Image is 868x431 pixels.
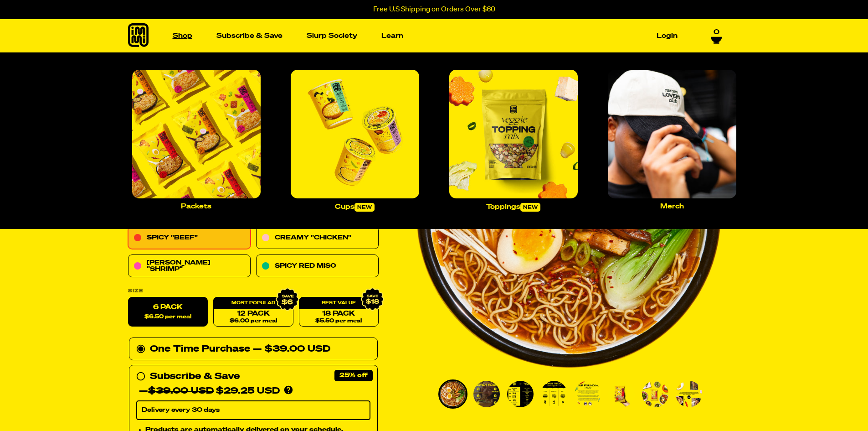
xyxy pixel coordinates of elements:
[539,379,569,409] li: Go to slide 4
[150,369,240,384] div: Subscribe & Save
[373,5,495,14] p: Free U.S Shipping on Orders Over $60
[303,29,361,43] a: Slurp Society
[315,318,362,324] span: $5.50 per meal
[256,227,379,249] a: Creamy "Chicken"
[575,381,601,407] img: Spicy "Beef" Ramen
[520,203,540,212] span: new
[256,255,379,278] a: Spicy Red Miso
[128,66,264,213] a: Packets
[711,28,722,44] a: 0
[653,29,681,43] a: Login
[169,29,196,43] a: Shop
[181,203,211,210] p: Packets
[608,381,635,407] img: Spicy "Beef" Ramen
[287,66,423,215] a: Cupsnew
[714,28,719,36] span: 0
[604,66,740,213] a: Merch
[486,203,540,212] p: Toppings
[674,379,704,409] li: Go to slide 8
[642,381,668,407] img: Spicy "Beef" Ramen
[573,379,602,409] li: Go to slide 5
[416,379,722,409] div: PDP main carousel thumbnails
[473,381,500,407] img: Spicy "Beef" Ramen
[213,29,286,43] a: Subscribe & Save
[507,381,534,407] img: Spicy "Beef" Ramen
[446,66,581,215] a: Toppingsnew
[128,255,251,278] a: [PERSON_NAME] "Shrimp"
[641,379,670,409] li: Go to slide 7
[5,389,96,426] iframe: Marketing Popup
[660,203,684,210] p: Merch
[354,203,375,212] span: new
[169,19,681,52] nav: Main navigation
[128,289,379,294] label: Size
[607,379,636,409] li: Go to slide 6
[676,381,702,407] img: Spicy "Beef" Ramen
[472,379,501,409] li: Go to slide 2
[291,70,419,198] img: Cups_large.jpg
[506,379,535,409] li: Go to slide 3
[438,379,467,409] li: Go to slide 1
[253,342,330,357] div: — $39.00 USD
[335,203,375,212] p: Cups
[148,387,214,396] del: $39.00 USD
[608,70,736,198] img: Merch_large.jpg
[128,297,208,327] label: 6 Pack
[449,70,578,198] img: Toppings_large.jpg
[139,384,280,399] div: — $29.25 USD
[144,314,191,320] span: $6.50 per meal
[132,70,261,198] img: Packets_large.jpg
[136,401,370,420] select: Subscribe & Save —$39.00 USD$29.25 USD Products are automatically delivered on your schedule. No ...
[128,227,251,249] a: Spicy "Beef"
[136,342,370,357] div: One Time Purchase
[541,381,567,407] img: Spicy "Beef" Ramen
[440,381,466,407] img: Spicy "Beef" Ramen
[229,318,277,324] span: $6.00 per meal
[378,29,407,43] a: Learn
[213,297,293,327] a: 12 Pack$6.00 per meal
[298,297,378,327] a: 18 Pack$5.50 per meal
